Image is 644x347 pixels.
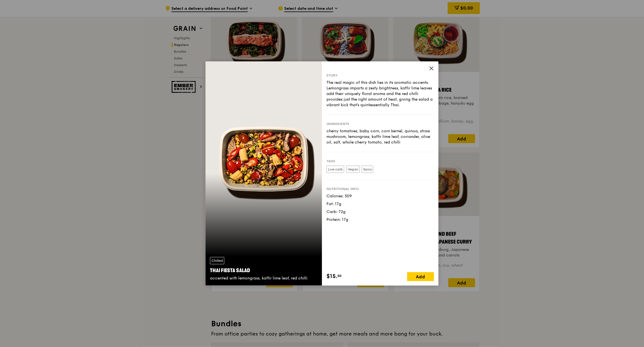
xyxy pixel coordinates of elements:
div: cherry tomatoes, baby corn, corn kernel, quinoa, straw mushroom, lemongrass, kaffir lime leaf, co... [326,128,434,145]
div: Add [407,272,434,281]
div: Tags [326,159,434,163]
div: Nutritional info [326,187,434,191]
div: Fat: 17g [326,201,434,207]
div: Thai Fiesta Salad [210,267,318,274]
label: Vegan [346,166,360,173]
span: $15. [326,272,337,281]
div: Protein: 17g [326,217,434,223]
div: Carb: 72g [326,209,434,215]
label: Low carb [326,166,344,173]
div: Calories: 509 [326,193,434,199]
div: Chilled [210,257,224,264]
div: accented with lemongrass, kaffir lime leaf, red chilli [210,276,318,281]
label: Spicy [362,166,373,173]
div: The real magic of this dish lies in its aromatic accents. Lemongrass imparts a zesty brightness, ... [326,80,434,108]
span: 50 [337,274,342,278]
div: Ingredients [326,122,434,126]
div: Story [326,73,434,78]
